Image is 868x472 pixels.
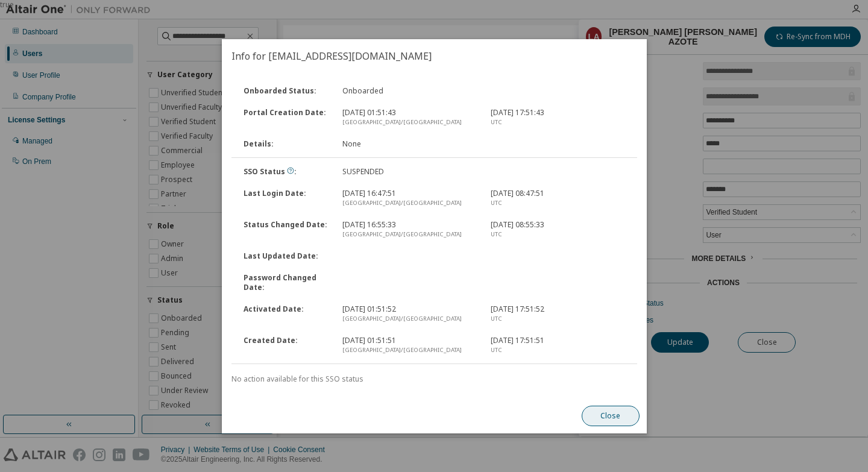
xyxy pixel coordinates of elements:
div: [DATE] 16:55:33 [335,220,483,239]
div: Last Login Date : [236,189,335,208]
div: SSO Status : [236,167,335,177]
div: Activated Date : [236,304,335,324]
div: [DATE] 01:51:43 [335,108,483,127]
div: [DATE] 01:51:52 [335,304,483,324]
div: UTC [491,314,624,324]
div: [GEOGRAPHIC_DATA]/[GEOGRAPHIC_DATA] [342,118,476,127]
div: [GEOGRAPHIC_DATA]/[GEOGRAPHIC_DATA] [342,198,476,208]
div: [GEOGRAPHIC_DATA]/[GEOGRAPHIC_DATA] [342,314,476,324]
div: [DATE] 08:47:51 [483,189,632,208]
div: UTC [491,118,624,127]
div: [DATE] 17:51:52 [483,304,632,324]
div: No action available for this SSO status [231,374,637,384]
div: UTC [491,230,624,239]
div: [DATE] 16:47:51 [335,189,483,208]
div: Onboarded Status : [236,86,335,96]
div: [GEOGRAPHIC_DATA]/[GEOGRAPHIC_DATA] [342,230,476,239]
div: UTC [491,198,624,208]
div: [DATE] 01:51:51 [335,336,483,355]
div: [DATE] 17:51:43 [483,108,632,127]
div: Password Changed Date : [236,273,335,292]
div: Onboarded [335,86,483,96]
div: Last Updated Date : [236,251,335,261]
h2: Info for [EMAIL_ADDRESS][DOMAIN_NAME] [222,39,647,73]
div: Portal Creation Date : [236,108,335,127]
div: [DATE] 17:51:51 [483,336,632,355]
button: Close [581,406,639,426]
div: SUSPENDED [335,167,483,177]
div: [DATE] 08:55:33 [483,220,632,239]
div: UTC [491,345,624,355]
div: None [335,139,483,149]
div: [GEOGRAPHIC_DATA]/[GEOGRAPHIC_DATA] [342,345,476,355]
div: Details : [236,139,335,149]
div: Status Changed Date : [236,220,335,239]
div: Created Date : [236,336,335,355]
